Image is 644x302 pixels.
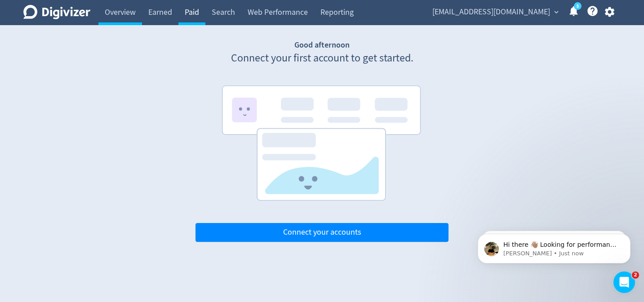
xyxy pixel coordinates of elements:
[613,271,635,293] iframe: Intercom live chat
[195,227,449,237] a: Connect your accounts
[464,215,644,278] iframe: Intercom notifications message
[574,2,582,10] a: 5
[195,223,449,242] button: Connect your accounts
[429,5,561,19] button: [EMAIL_ADDRESS][DOMAIN_NAME]
[283,228,361,236] span: Connect your accounts
[576,3,578,9] text: 5
[195,51,449,66] p: Connect your first account to get started.
[552,8,560,16] span: expand_more
[432,5,550,19] span: [EMAIL_ADDRESS][DOMAIN_NAME]
[632,271,639,279] span: 2
[195,39,449,51] h1: Good afternoon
